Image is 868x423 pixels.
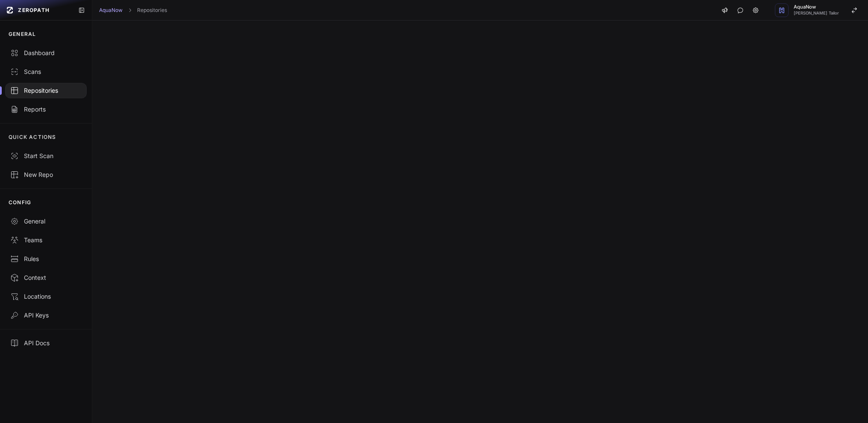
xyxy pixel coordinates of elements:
div: New Repo [10,170,82,179]
div: Rules [10,255,82,263]
p: GENERAL [9,31,36,38]
div: Dashboard [10,49,82,57]
div: Locations [10,292,82,301]
div: Teams [10,236,82,244]
p: CONFIG [9,199,31,206]
div: API Docs [10,339,82,347]
svg: chevron right, [127,7,133,13]
div: General [10,217,82,226]
nav: breadcrumb [99,7,167,14]
div: Context [10,273,82,282]
div: Start Scan [10,152,82,160]
span: ZEROPATH [18,7,50,14]
span: AquaNow [794,5,839,9]
p: QUICK ACTIONS [9,134,56,141]
a: ZEROPATH [3,3,71,17]
a: AquaNow [99,7,123,14]
div: Repositories [10,86,82,95]
div: API Keys [10,311,82,320]
div: Scans [10,68,82,76]
span: [PERSON_NAME] Tailor [794,11,839,15]
div: Reports [10,105,82,114]
a: Repositories [137,7,167,14]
